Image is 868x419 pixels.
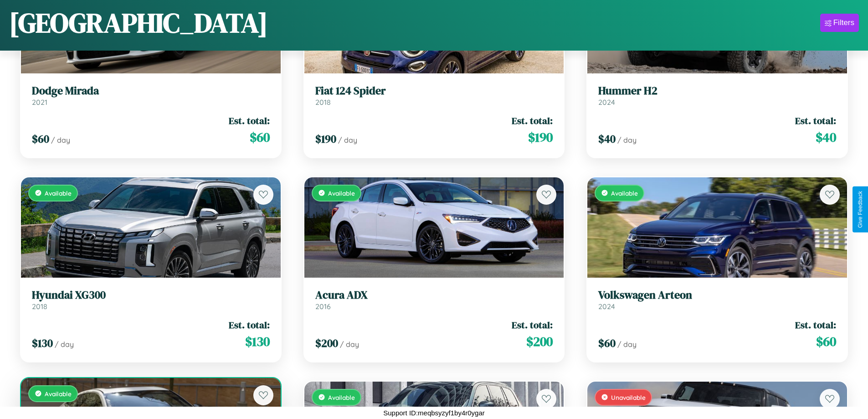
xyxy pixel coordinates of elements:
span: $ 190 [315,131,336,146]
a: Hummer H22024 [598,84,836,107]
span: $ 60 [598,336,616,351]
span: Available [328,393,355,401]
span: / day [51,135,70,145]
div: Give Feedback [857,191,863,228]
span: $ 130 [32,336,53,351]
span: $ 200 [526,332,553,351]
a: Hyundai XG3002018 [32,289,270,311]
span: Est. total: [512,318,553,331]
span: Available [328,189,355,197]
span: Est. total: [512,114,553,127]
span: Est. total: [795,318,836,331]
button: Filters [820,14,859,32]
a: Fiat 124 Spider2018 [315,84,553,107]
span: $ 60 [250,128,270,146]
span: Est. total: [229,114,270,127]
span: 2018 [315,98,331,107]
a: Acura ADX2016 [315,289,553,311]
span: 2024 [598,302,615,311]
span: / day [55,340,74,349]
div: Filters [833,18,854,27]
span: / day [617,340,637,349]
span: 2024 [598,98,615,107]
span: 2021 [32,98,47,107]
h3: Acura ADX [315,289,553,302]
span: $ 190 [528,128,553,146]
span: 2016 [315,302,331,311]
span: $ 200 [315,336,338,351]
span: $ 130 [245,332,270,351]
span: / day [340,340,359,349]
span: Available [45,189,72,197]
span: Est. total: [229,318,270,331]
span: $ 60 [816,332,836,351]
h3: Hyundai XG300 [32,289,270,302]
a: Dodge Mirada2021 [32,84,270,107]
span: $ 40 [598,131,616,146]
h3: Volkswagen Arteon [598,289,836,302]
h1: [GEOGRAPHIC_DATA] [9,4,268,41]
span: Est. total: [795,114,836,127]
p: Support ID: meqbsyzyf1by4r0ygar [383,407,485,419]
span: $ 60 [32,131,49,146]
a: Volkswagen Arteon2024 [598,289,836,311]
span: $ 40 [816,128,836,146]
span: Available [45,390,72,398]
span: 2018 [32,302,47,311]
h3: Hummer H2 [598,84,836,98]
h3: Fiat 124 Spider [315,84,553,98]
span: / day [617,135,637,145]
span: Available [611,189,638,197]
h3: Dodge Mirada [32,84,270,98]
span: Unavailable [611,393,646,401]
span: / day [338,135,357,145]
